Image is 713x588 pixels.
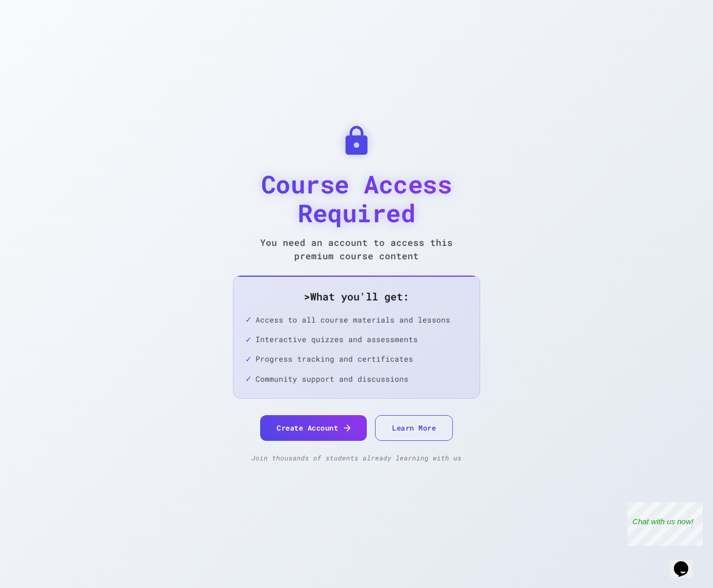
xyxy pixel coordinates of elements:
[246,313,467,326] div: Access to all course materials and lessons
[246,372,467,385] div: Community support and discussions
[375,415,453,441] button: Learn More
[670,547,703,578] iframe: chat widget
[627,502,703,546] iframe: chat widget
[246,333,467,346] div: Interactive quizzes and assessments
[246,352,467,366] div: Progress tracking and certificates
[253,236,460,263] h6: You need an account to access this premium course content
[246,288,467,305] h6: > What you'll get:
[233,170,480,227] h1: Course Access Required
[233,453,480,463] p: Join thousands of students already learning with us
[260,415,367,441] button: Create Account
